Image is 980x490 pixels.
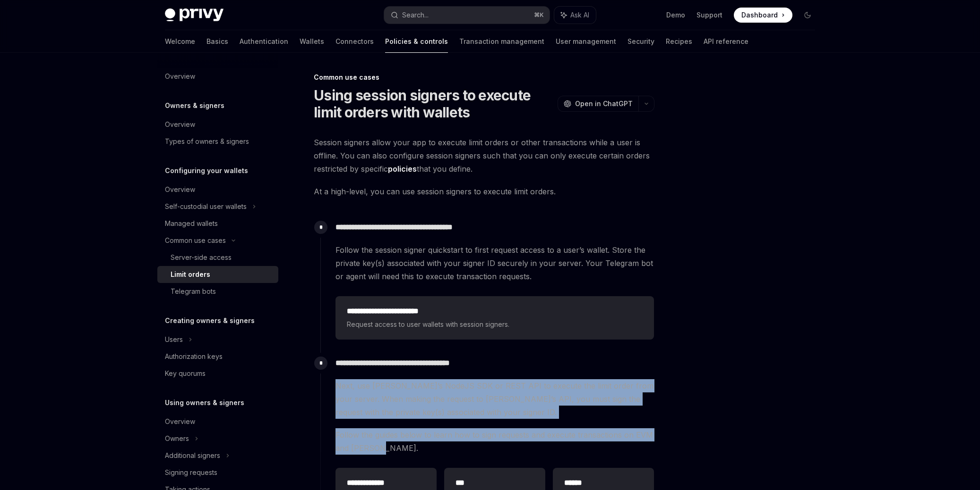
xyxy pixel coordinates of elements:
[556,30,616,53] a: User management
[558,96,638,112] button: Open in ChatGPT
[171,286,216,297] div: Telegram bots
[157,249,278,266] a: Server-side access
[704,30,748,53] a: API reference
[388,164,417,174] a: policies
[171,269,210,280] div: Limit orders
[300,30,324,53] a: Wallets
[165,165,248,176] h5: Configuring your wallets
[165,397,244,408] h5: Using owners & signers
[165,351,223,362] div: Authorization keys
[402,9,429,21] div: Search...
[628,30,654,53] a: Security
[157,413,278,430] a: Overview
[157,116,278,133] a: Overview
[734,8,792,23] a: Dashboard
[459,30,544,53] a: Transaction management
[570,10,589,20] span: Ask AI
[165,467,217,478] div: Signing requests
[165,235,226,246] div: Common use cases
[534,11,544,19] span: ⌘ K
[157,283,278,300] a: Telegram bots
[165,71,195,82] div: Overview
[666,10,685,20] a: Demo
[741,10,778,20] span: Dashboard
[335,379,654,419] span: Next, use [PERSON_NAME]’s NodeJS SDK or REST API to execute the limit order from your server. Whe...
[347,319,643,330] span: Request access to user wallets with session signers.
[385,30,448,53] a: Policies & controls
[157,348,278,365] a: Authorization keys
[165,416,195,427] div: Overview
[165,100,224,111] h5: Owners & signers
[165,433,189,444] div: Owners
[157,464,278,481] a: Signing requests
[157,215,278,232] a: Managed wallets
[165,136,249,147] div: Types of owners & signers
[165,184,195,195] div: Overview
[157,68,278,85] a: Overview
[575,99,633,108] span: Open in ChatGPT
[165,315,255,326] h5: Creating owners & signers
[666,30,692,53] a: Recipes
[314,136,654,175] span: Session signers allow your app to execute limit orders or other transactions while a user is offl...
[335,428,654,455] span: Follow the guides below to learn how to sign requests and execute transactions on EVM and [PERSON...
[314,185,654,198] span: At a high-level, you can use session signers to execute limit orders.
[157,133,278,150] a: Types of owners & signers
[335,30,374,53] a: Connectors
[165,201,247,212] div: Self-custodial user wallets
[165,368,206,379] div: Key quorums
[165,30,195,53] a: Welcome
[314,87,554,121] h1: Using session signers to execute limit orders with wallets
[696,10,722,20] a: Support
[335,243,654,283] span: Follow the session signer quickstart to first request access to a user’s wallet. Store the privat...
[157,266,278,283] a: Limit orders
[165,450,220,461] div: Additional signers
[384,7,550,24] button: Search...⌘K
[554,7,596,24] button: Ask AI
[157,181,278,198] a: Overview
[165,218,218,229] div: Managed wallets
[165,8,224,22] img: dark logo
[165,119,195,130] div: Overview
[314,73,654,82] div: Common use cases
[800,8,815,23] button: Toggle dark mode
[206,30,228,53] a: Basics
[165,334,183,345] div: Users
[240,30,288,53] a: Authentication
[157,365,278,382] a: Key quorums
[171,252,232,263] div: Server-side access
